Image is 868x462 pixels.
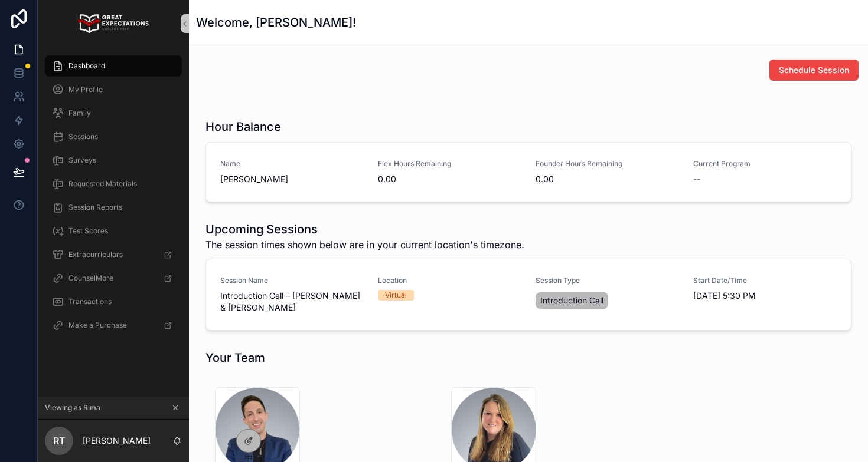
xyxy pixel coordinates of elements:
div: Virtual [385,290,407,301]
span: Session Reports [68,203,122,212]
img: App logo [78,14,148,33]
span: My Profile [68,85,103,94]
span: Schedule Session [779,64,849,76]
span: Current Program [693,159,837,169]
a: Requested Materials [45,173,182,194]
span: Extracurriculars [68,250,123,259]
span: Introduction Call – [PERSON_NAME] & [PERSON_NAME] [220,290,364,313]
h1: Upcoming Sessions [205,221,524,237]
a: Extracurriculars [45,244,182,265]
span: Family [68,108,91,118]
span: Requested Materials [68,179,137,189]
button: Schedule Session [769,60,859,81]
span: Name [220,159,364,169]
span: Start Date/Time [693,276,837,285]
span: Transactions [68,297,112,306]
span: 0.00 [378,173,521,185]
span: Session Name [220,276,364,285]
span: CounselMore [68,273,113,283]
span: -- [693,173,700,185]
span: Viewing as Rima [45,403,100,412]
span: 0.00 [536,173,679,185]
span: Flex Hours Remaining [378,159,521,169]
a: CounselMore [45,268,182,289]
h1: Hour Balance [205,118,281,135]
span: Sessions [68,132,98,141]
a: Dashboard [45,55,182,77]
a: Transactions [45,291,182,312]
span: [PERSON_NAME] [220,173,364,185]
h1: Your Team [205,349,265,366]
a: Make a Purchase [45,315,182,336]
span: Introduction Call [540,295,603,306]
a: My Profile [45,79,182,100]
span: Session Type [536,276,679,285]
a: Sessions [45,126,182,147]
span: Surveys [68,156,96,165]
span: Make a Purchase [68,321,127,330]
span: Dashboard [68,61,105,71]
a: Surveys [45,150,182,171]
span: RT [53,434,65,448]
span: [DATE] 5:30 PM [693,290,837,302]
span: The session times shown below are in your current location's timezone. [205,237,524,252]
span: Test Scores [68,226,108,236]
div: scrollable content [38,47,189,351]
span: Location [378,276,521,285]
p: [PERSON_NAME] [83,435,151,447]
span: Founder Hours Remaining [536,159,679,169]
h1: Welcome, [PERSON_NAME]! [196,14,356,31]
a: Test Scores [45,220,182,242]
a: Family [45,103,182,124]
a: Session Reports [45,197,182,218]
